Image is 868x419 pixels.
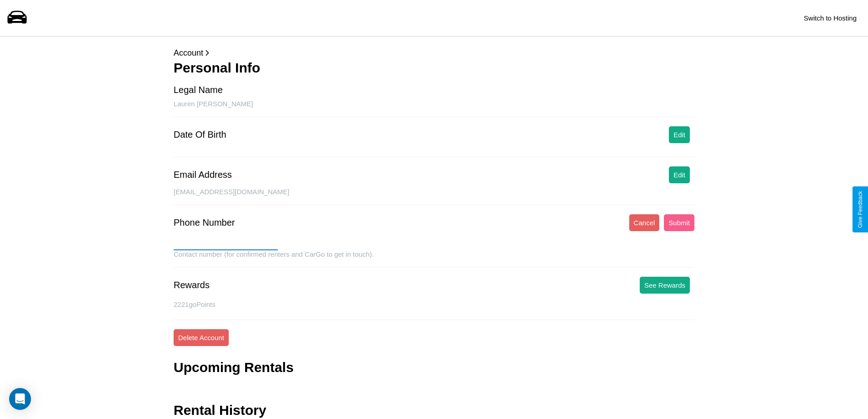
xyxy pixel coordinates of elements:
h3: Upcoming Rentals [174,360,293,375]
button: Cancel [629,214,660,231]
div: Date Of Birth [174,129,226,140]
button: Delete Account [174,329,229,346]
button: Edit [669,126,690,143]
div: Phone Number [174,217,235,228]
div: Legal Name [174,85,223,95]
button: Edit [669,166,690,183]
div: Email Address [174,170,232,180]
p: 2221 goPoints [174,298,694,310]
div: Rewards [174,280,210,290]
div: [EMAIL_ADDRESS][DOMAIN_NAME] [174,188,694,205]
h3: Personal Info [174,60,694,76]
div: Give Feedback [857,191,863,228]
button: Switch to Hosting [799,10,861,26]
h3: Rental History [174,403,266,418]
div: Open Intercom Messenger [9,388,31,410]
div: Lauren [PERSON_NAME] [174,100,694,117]
p: Account [174,46,694,60]
div: Contact number (for confirmed renters and CarGo to get in touch). [174,250,694,268]
button: See Rewards [640,277,690,294]
button: Submit [664,214,694,231]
